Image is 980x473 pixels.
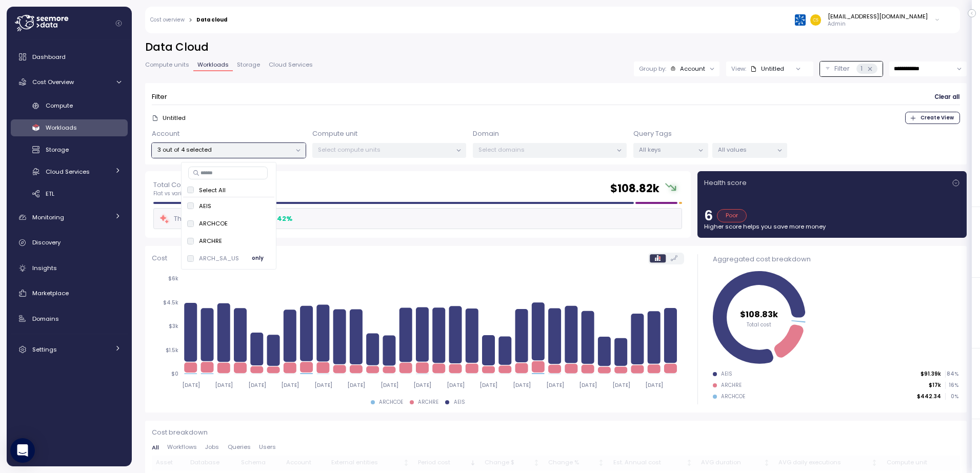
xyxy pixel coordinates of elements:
p: 0 % [946,393,958,400]
tspan: [DATE] [215,382,233,388]
tspan: [DATE] [182,382,199,388]
span: Workloads [46,124,77,132]
span: Storage [237,62,260,68]
div: Filter1 [820,61,883,76]
span: ETL [46,190,54,198]
span: Create View [921,112,954,124]
tspan: Total cost [747,321,771,328]
div: [EMAIL_ADDRESS][DOMAIN_NAME] [828,12,928,20]
span: Workloads [197,62,229,68]
h2: Data Cloud [145,40,967,55]
span: Storage [46,146,69,154]
p: $17k [929,382,941,389]
tspan: $6k [168,275,178,282]
p: Flat vs variable data costs [153,190,223,197]
img: 68790ce639d2d68da1992664.PNG [795,14,806,25]
button: Create View [905,112,960,124]
p: ARCHCOE [199,219,228,228]
span: All [152,445,159,450]
div: Account [680,65,705,73]
span: only [252,253,264,264]
div: ARCHRE [721,382,742,389]
p: 3 out of 4 selected [157,146,291,154]
p: Filter [152,92,167,102]
tspan: [DATE] [645,382,663,388]
span: Insights [32,264,57,272]
p: ARCHRE [199,237,222,245]
tspan: [DATE] [447,382,465,388]
tspan: [DATE] [314,382,332,388]
tspan: [DATE] [513,382,531,388]
span: Domains [32,315,59,323]
span: Cloud Services [269,62,313,68]
p: $442.34 [917,393,941,400]
tspan: $0 [171,371,178,377]
span: Clear all [934,90,959,104]
div: AEIS [721,371,732,378]
tspan: [DATE] [413,382,431,388]
tspan: [DATE] [612,382,630,388]
p: AEIS [199,202,211,210]
a: Workloads [11,119,128,136]
span: Cost Overview [32,78,74,86]
tspan: [DATE] [281,382,299,388]
p: Total Cost [153,180,223,190]
tspan: $4.5k [163,299,178,306]
span: Compute units [145,62,189,68]
span: Monitoring [32,213,64,221]
p: View: [731,65,746,73]
div: ARCHRE [418,399,438,406]
tspan: $108.83k [740,309,778,320]
p: ARCH_SA_US [199,254,239,262]
tspan: [DATE] [579,382,597,388]
span: Settings [32,345,57,354]
p: Select compute units [318,146,452,154]
span: Jobs [205,444,219,450]
p: Domain [473,129,499,139]
a: Marketplace [11,283,128,303]
div: Data cloud [196,17,227,23]
a: Compute [11,97,128,114]
p: Cost [152,253,167,263]
tspan: [DATE] [479,382,497,388]
p: Health score [704,178,747,188]
p: Cost breakdown [152,427,960,438]
p: $91.39k [921,371,941,378]
div: Poor [717,209,747,222]
span: Users [259,444,276,450]
p: Higher score helps you save more money [704,222,960,231]
tspan: [DATE] [347,382,365,388]
span: Marketplace [32,289,69,297]
p: Compute unit [312,129,357,139]
div: There was a cost decrease of [159,213,292,224]
div: ARCHCOE [379,399,403,406]
a: Monitoring [11,207,128,228]
span: Compute [46,101,73,110]
div: Untitled [750,65,784,73]
a: Cloud Services [11,163,128,180]
div: > [189,17,192,24]
a: Domains [11,309,128,329]
p: All keys [639,146,694,154]
a: Discovery [11,233,128,253]
p: Filter [834,64,850,74]
a: Cost Overview [11,72,128,92]
p: 1 [861,64,863,74]
p: Account [152,129,179,139]
div: ARCHCOE [721,393,745,400]
a: Storage [11,141,128,158]
img: 30f31bb3582bac9e5ca6f973bf708204 [810,14,821,25]
tspan: [DATE] [248,382,266,388]
h2: $ 108.82k [610,181,659,196]
div: Open Intercom Messenger [10,438,35,463]
p: Admin [828,20,928,28]
button: Clear all [934,90,960,105]
span: Queries [228,444,251,450]
p: All values [718,146,773,154]
span: Cloud Services [46,168,90,176]
p: Select All [199,186,226,194]
button: only [246,252,270,264]
tspan: $1.5k [166,347,178,354]
tspan: $3k [169,323,178,330]
a: Settings [11,339,128,360]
